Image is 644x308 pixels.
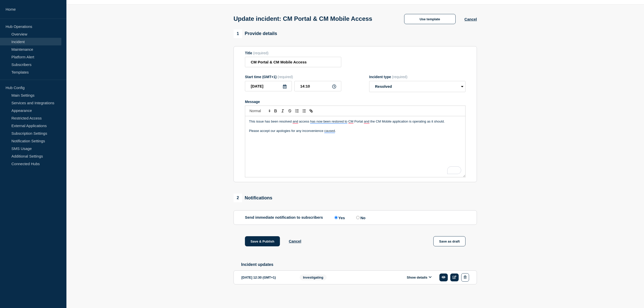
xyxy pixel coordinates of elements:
[369,75,466,79] div: Incident type
[405,275,433,280] button: Show details
[289,239,301,243] button: Cancel
[234,29,242,38] span: 1
[404,14,456,24] button: Use template
[356,216,360,219] input: No
[286,108,293,114] button: Toggle strikethrough text
[249,119,461,124] p: This issue has been resolved and access has now been restored to CM Portal and the CM Mobile appl...
[234,194,272,202] div: Notifications
[279,108,286,114] button: Toggle italic text
[278,75,293,79] span: (required)
[293,108,300,114] button: Toggle ordered list
[245,215,323,220] p: Send immediate notification to subscribers
[300,108,308,114] button: Toggle bulleted list
[234,15,372,22] h1: Update incident: CM Portal & CM Mobile Access
[308,108,315,114] button: Toggle link
[249,129,461,133] p: Please accept our apologies for any inconvenience caused.
[333,215,345,220] label: Yes
[300,275,327,280] span: Investigating
[245,116,465,177] div: To enrich screen reader interactions, please activate Accessibility in Grammarly extension settings
[245,51,341,55] div: Title
[234,194,242,202] span: 2
[272,108,279,114] button: Toggle bold text
[245,215,466,220] div: Send immediate notification to subscribers
[245,75,341,79] div: Start time (GMT+1)
[369,81,466,92] select: Incident type
[245,236,280,246] button: Save & Publish
[253,51,269,55] span: (required)
[294,81,341,91] input: HH:MM
[241,262,477,267] h2: Incident updates
[334,216,338,219] input: Yes
[464,17,477,21] button: Cancel
[245,100,466,104] div: Message
[247,108,272,114] span: Font size
[245,81,292,91] input: YYYY-MM-DD
[392,75,407,79] span: (required)
[245,57,341,67] input: Title
[234,29,277,38] div: Provide details
[433,236,466,246] button: Save as draft
[241,273,292,282] div: [DATE] 12:30 (GMT+1)
[355,215,365,220] label: No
